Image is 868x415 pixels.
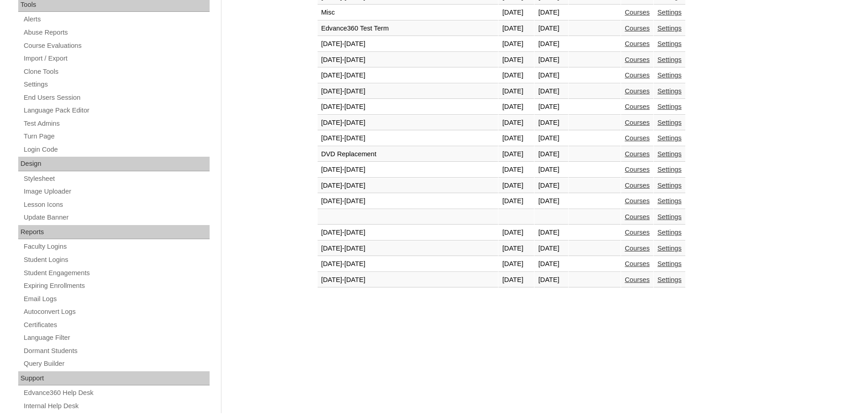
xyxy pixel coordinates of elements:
[625,276,650,283] a: Courses
[534,115,568,131] td: [DATE]
[625,40,650,47] a: Courses
[23,254,210,266] a: Student Logins
[625,260,650,267] a: Courses
[534,84,568,99] td: [DATE]
[625,197,650,205] a: Courses
[318,147,498,162] td: DVD Replacement
[534,225,568,241] td: [DATE]
[318,178,498,194] td: [DATE]-[DATE]
[498,84,534,99] td: [DATE]
[534,178,568,194] td: [DATE]
[498,162,534,178] td: [DATE]
[23,358,210,369] a: Query Builder
[23,27,210,38] a: Abuse Reports
[657,245,682,252] a: Settings
[625,9,650,16] a: Courses
[23,105,210,116] a: Language Pack Editor
[318,5,498,20] td: Misc
[657,103,682,110] a: Settings
[657,87,682,95] a: Settings
[534,5,568,20] td: [DATE]
[657,182,682,189] a: Settings
[625,103,650,110] a: Courses
[625,166,650,173] a: Courses
[625,56,650,63] a: Courses
[498,5,534,20] td: [DATE]
[23,293,210,305] a: Email Logs
[23,53,210,64] a: Import / Export
[534,194,568,209] td: [DATE]
[657,134,682,142] a: Settings
[657,72,682,79] a: Settings
[318,68,498,83] td: [DATE]-[DATE]
[318,272,498,288] td: [DATE]-[DATE]
[23,186,210,197] a: Image Uploader
[534,241,568,256] td: [DATE]
[657,25,682,32] a: Settings
[498,131,534,146] td: [DATE]
[534,147,568,162] td: [DATE]
[318,52,498,68] td: [DATE]-[DATE]
[625,87,650,95] a: Courses
[23,212,210,223] a: Update Banner
[657,260,682,267] a: Settings
[534,68,568,83] td: [DATE]
[498,21,534,36] td: [DATE]
[23,387,210,399] a: Edvance360 Help Desk
[534,99,568,115] td: [DATE]
[534,272,568,288] td: [DATE]
[657,119,682,126] a: Settings
[498,115,534,131] td: [DATE]
[318,194,498,209] td: [DATE]-[DATE]
[498,225,534,241] td: [DATE]
[23,400,210,412] a: Internal Help Desk
[23,14,210,25] a: Alerts
[625,213,650,220] a: Courses
[23,306,210,318] a: Autoconvert Logs
[498,52,534,68] td: [DATE]
[318,99,498,115] td: [DATE]-[DATE]
[23,79,210,90] a: Settings
[534,131,568,146] td: [DATE]
[318,131,498,146] td: [DATE]-[DATE]
[18,157,210,171] div: Design
[318,241,498,256] td: [DATE]-[DATE]
[657,56,682,63] a: Settings
[534,36,568,52] td: [DATE]
[625,150,650,158] a: Courses
[534,52,568,68] td: [DATE]
[318,162,498,178] td: [DATE]-[DATE]
[23,118,210,129] a: Test Admins
[498,68,534,83] td: [DATE]
[625,134,650,142] a: Courses
[657,197,682,205] a: Settings
[625,72,650,79] a: Courses
[657,150,682,158] a: Settings
[23,173,210,184] a: Stylesheet
[23,332,210,343] a: Language Filter
[498,99,534,115] td: [DATE]
[625,25,650,32] a: Courses
[23,40,210,51] a: Course Evaluations
[625,229,650,236] a: Courses
[625,245,650,252] a: Courses
[534,162,568,178] td: [DATE]
[625,119,650,126] a: Courses
[23,66,210,77] a: Clone Tools
[23,92,210,103] a: End Users Session
[498,256,534,272] td: [DATE]
[23,241,210,252] a: Faculty Logins
[498,147,534,162] td: [DATE]
[657,229,682,236] a: Settings
[625,182,650,189] a: Courses
[23,267,210,279] a: Student Engagements
[23,131,210,142] a: Turn Page
[23,280,210,292] a: Expiring Enrollments
[657,276,682,283] a: Settings
[23,319,210,331] a: Certificates
[318,84,498,99] td: [DATE]-[DATE]
[534,21,568,36] td: [DATE]
[23,345,210,357] a: Dormant Students
[318,225,498,241] td: [DATE]-[DATE]
[498,272,534,288] td: [DATE]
